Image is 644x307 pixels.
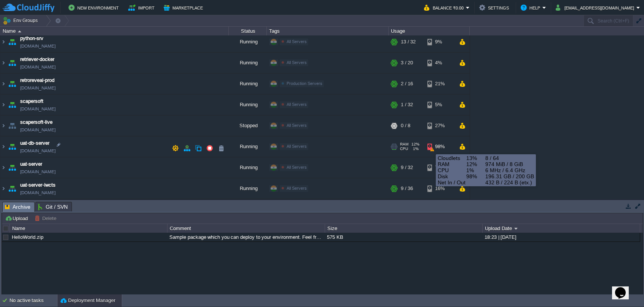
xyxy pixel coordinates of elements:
[438,161,534,167] div: 974 MiB / 8 GiB
[128,3,157,12] button: Import
[0,96,6,116] img: AMDAwAAAACH5BAEAAAAALAAAAAABAAEAAAICRAEAOw==
[401,117,410,137] div: 0 / 8
[229,96,267,116] div: Running
[438,161,466,167] span: RAM
[3,3,54,13] img: CloudJiffy
[427,117,452,137] div: 27%
[20,127,56,135] a: [DOMAIN_NAME]
[411,148,419,152] span: 1%
[38,202,68,211] span: Git / SVN
[287,61,307,66] span: All Servers
[10,224,167,233] div: Name
[20,161,42,169] a: uat-server
[3,15,40,26] button: Env Groups
[5,202,30,212] span: Archive
[287,82,322,87] span: Production Servers
[229,117,267,137] div: Stopped
[389,27,469,35] div: Usage
[5,215,30,222] button: Upload
[7,138,18,158] img: AMDAwAAAACH5BAEAAAAALAAAAAABAAEAAAICRAEAOw==
[427,96,452,116] div: 5%
[438,167,466,173] span: CPU
[427,138,452,158] div: 98%
[10,294,57,307] div: No active tasks
[427,179,452,200] div: 16%
[69,3,121,12] button: New Environment
[7,54,18,74] img: AMDAwAAAACH5BAEAAAAALAAAAAABAAEAAAICRAEAOw==
[411,143,419,148] span: 12%
[466,161,485,167] span: 12%
[325,224,482,233] div: Size
[7,33,18,53] img: AMDAwAAAACH5BAEAAAAALAAAAAABAAEAAAICRAEAOw==
[438,155,466,161] span: Cloudlets
[466,167,485,173] span: 1%
[287,124,307,129] span: All Servers
[20,78,54,85] a: retroreveal-prod
[229,33,267,53] div: Running
[483,224,640,233] div: Upload Date
[20,64,56,72] a: [DOMAIN_NAME]
[20,43,56,51] a: [DOMAIN_NAME]
[438,155,534,161] div: 8 / 64
[400,148,408,152] span: CPU
[229,138,267,158] div: Running
[20,190,56,198] a: [DOMAIN_NAME]
[20,36,43,43] a: python-srv
[401,75,413,95] div: 2 / 16
[20,99,43,106] a: scapersoft
[229,27,266,35] div: Status
[0,138,6,158] img: AMDAwAAAACH5BAEAAAAALAAAAAABAAEAAAICRAEAOw==
[229,54,267,74] div: Running
[438,167,534,173] div: 6 MHz / 6.4 GHz
[18,30,21,32] img: AMDAwAAAACH5BAEAAAAALAAAAAABAAEAAAICRAEAOw==
[20,57,54,64] a: retriever-docker
[438,173,534,179] div: 196.31 GB / 200 GB
[427,75,452,95] div: 21%
[401,33,416,53] div: 13 / 32
[483,233,639,241] div: 18:23 | [DATE]
[0,117,6,137] img: AMDAwAAAACH5BAEAAAAALAAAAAABAAEAAAICRAEAOw==
[1,27,228,35] div: Name
[167,233,324,241] div: Sample package which you can deploy to your environment. Feel free to delete and upload a package...
[401,179,413,200] div: 9 / 36
[20,141,49,148] a: uat-db-server
[229,158,267,179] div: Running
[0,75,6,95] img: AMDAwAAAACH5BAEAAAAALAAAAAABAAEAAAICRAEAOw==
[287,103,307,108] span: All Servers
[401,54,413,74] div: 3 / 20
[401,158,413,179] div: 9 / 32
[20,148,56,156] span: [DOMAIN_NAME]
[0,54,6,74] img: AMDAwAAAACH5BAEAAAAALAAAAAABAAEAAAICRAEAOw==
[0,179,6,200] img: AMDAwAAAACH5BAEAAAAALAAAAAABAAEAAAICRAEAOw==
[7,96,18,116] img: AMDAwAAAACH5BAEAAAAALAAAAAABAAEAAAICRAEAOw==
[7,179,18,200] img: AMDAwAAAACH5BAEAAAAALAAAAAABAAEAAAICRAEAOw==
[438,179,485,185] span: Net In / Out
[438,173,466,179] span: Disk
[61,297,115,304] button: Deployment Manager
[424,3,466,12] button: Balance ₹0.00
[427,54,452,74] div: 4%
[20,85,56,93] a: [DOMAIN_NAME]
[20,182,56,190] a: uat-server-iwcts
[0,33,6,53] img: AMDAwAAAACH5BAEAAAAALAAAAAABAAEAAAICRAEAOw==
[466,155,485,161] span: 13%
[466,173,485,179] span: 98%
[287,187,307,192] span: All Servers
[229,179,267,200] div: Running
[20,120,53,127] a: scapersoft-live
[612,277,636,299] iframe: chat widget
[168,224,325,233] div: Comment
[35,215,59,222] button: Delete
[325,233,482,241] div: 575 KB
[287,166,307,171] span: All Servers
[267,27,388,35] div: Tags
[7,75,18,95] img: AMDAwAAAACH5BAEAAAAALAAAAAABAAEAAAICRAEAOw==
